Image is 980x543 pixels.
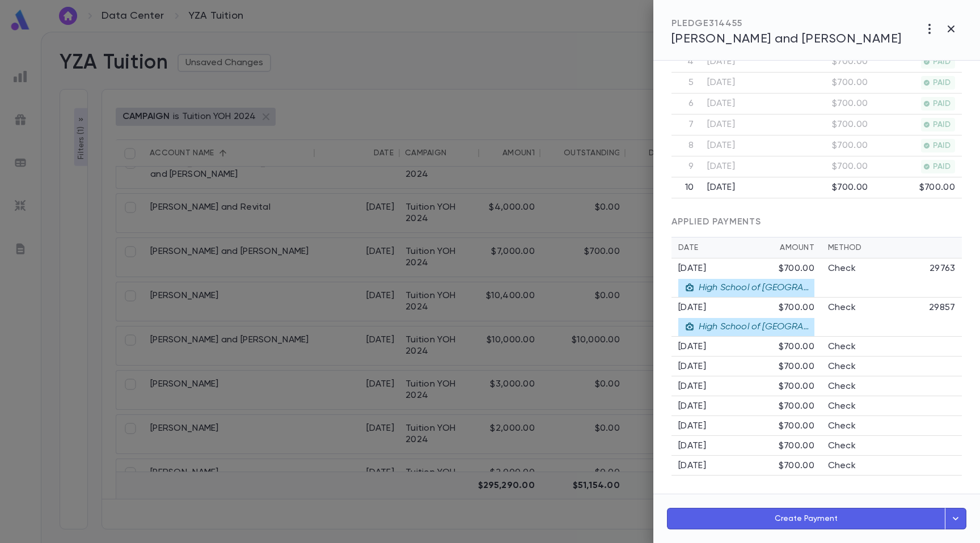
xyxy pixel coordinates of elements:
[828,421,856,432] p: Check
[671,177,700,198] th: 10
[779,361,814,372] div: $700.00
[780,243,814,252] div: Amount
[678,263,779,274] div: [DATE]
[928,57,955,66] span: PAID
[700,52,788,73] td: [DATE]
[779,341,814,353] div: $700.00
[678,243,780,252] div: Date
[700,177,788,198] td: [DATE]
[678,421,779,432] div: [DATE]
[678,341,779,353] div: [DATE]
[671,135,700,156] th: 8
[700,114,788,135] td: [DATE]
[699,282,812,294] p: High School of [GEOGRAPHIC_DATA]
[779,302,814,313] div: $700.00
[678,381,779,392] div: [DATE]
[928,120,955,129] span: PAID
[671,94,700,114] th: 6
[828,263,856,274] p: Check
[788,156,875,177] td: $700.00
[875,177,962,198] td: $700.00
[928,78,955,87] span: PAID
[700,156,788,177] td: [DATE]
[779,440,814,452] div: $700.00
[678,440,779,452] div: [DATE]
[700,135,788,156] td: [DATE]
[788,177,875,198] td: $700.00
[828,381,856,392] p: Check
[788,73,875,94] td: $700.00
[671,52,700,73] th: 4
[930,263,955,274] p: 29763
[928,162,955,171] span: PAID
[678,302,779,313] div: [DATE]
[699,321,812,333] p: High School of [GEOGRAPHIC_DATA]
[671,18,902,29] div: PLEDGE 314455
[928,99,955,108] span: PAID
[788,114,875,135] td: $700.00
[671,73,700,94] th: 5
[667,508,945,529] button: Create Payment
[828,460,856,472] p: Check
[779,460,814,472] div: $700.00
[678,361,779,372] div: [DATE]
[821,237,962,258] th: Method
[678,401,779,412] div: [DATE]
[828,401,856,412] p: Check
[671,33,902,45] span: [PERSON_NAME] and [PERSON_NAME]
[929,302,955,313] p: 29857
[700,73,788,94] td: [DATE]
[779,381,814,392] div: $700.00
[671,218,761,227] span: APPLIED PAYMENTS
[788,94,875,114] td: $700.00
[828,302,856,313] p: Check
[671,156,700,177] th: 9
[671,114,700,135] th: 7
[828,440,856,452] p: Check
[700,94,788,114] td: [DATE]
[678,460,779,472] div: [DATE]
[788,52,875,73] td: $700.00
[828,341,856,353] p: Check
[828,361,856,372] p: Check
[779,401,814,412] div: $700.00
[788,135,875,156] td: $700.00
[779,263,814,274] div: $700.00
[928,141,955,150] span: PAID
[779,421,814,432] div: $700.00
